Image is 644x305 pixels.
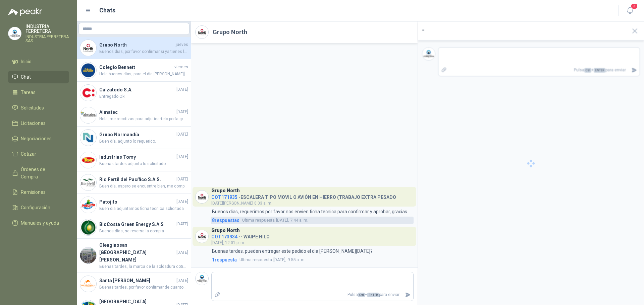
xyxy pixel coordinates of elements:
img: Company Logo [80,197,96,213]
h4: Santa [PERSON_NAME] [99,277,175,284]
span: Buen dia adjuntamos ficha tecnica solicitada [99,206,188,212]
img: Company Logo [196,26,208,39]
h4: Oleaginosas [GEOGRAPHIC_DATA][PERSON_NAME] [99,241,175,263]
img: Company Logo [80,107,96,123]
img: Company Logo [196,272,208,285]
span: Buenos dias, por favor confirmar si ya tienes la cotizacion solicitada ? [99,49,188,55]
span: Órdenes de Compra [21,166,63,180]
span: Entregado Ok! [99,93,188,100]
p: Buenas tardes. pueden entregar este pedido el dia [PERSON_NAME][DATE]? [212,247,373,255]
span: [DATE], 9:55 a. m. [239,256,306,263]
span: Manuales y ayuda [21,219,59,227]
a: Company LogoBioCosta Green Energy S.A.S[DATE]Buenos días, se reversa la compra [77,216,191,239]
a: Manuales y ayuda [8,217,69,229]
p: Buenos dias, requerimos por favor nos envien ficha tecnica para confirmar y aprobar, gracias. [212,208,408,215]
span: 1 respuesta [212,256,237,263]
span: Hola, me recotizas para adjuticartelo porfa gracias [99,116,188,122]
h1: Chats [99,6,115,15]
span: Buenas tardes, por favor confirmar de cuantos peldaños es la escalera que requieren. [99,284,188,291]
a: Company LogoSanta [PERSON_NAME][DATE]Buenas tardes, por favor confirmar de cuantos peldaños es la... [77,273,191,295]
h4: Almatec [99,108,175,116]
span: [DATE] [176,176,188,182]
img: Company Logo [80,40,96,56]
h3: Grupo North [211,229,240,232]
span: Negociaciones [21,135,52,142]
span: Ultima respuesta [242,217,275,224]
span: Buenos días, se reversa la compra [99,228,188,234]
img: Company Logo [80,85,96,101]
h4: Grupo Normandía [99,131,175,138]
span: [DATE] [176,109,188,115]
span: COT171935 [211,195,237,200]
span: Chat [21,73,31,81]
a: 8respuestasUltima respuesta[DATE], 7:44 a. m. [211,217,414,224]
img: Company Logo [80,130,96,146]
span: 8 respuesta s [212,217,239,224]
span: Buen día, adjunto lo requerido. [99,138,188,145]
span: Solicitudes [21,104,44,111]
img: Logo peakr [8,8,42,16]
a: Configuración [8,201,69,214]
span: 3 [631,3,638,9]
span: [DATE], 12:01 p. m. [211,240,245,245]
span: [DATE] [176,154,188,160]
a: Tareas [8,86,69,99]
a: Solicitudes [8,101,69,114]
a: Licitaciones [8,117,69,130]
a: Negociaciones [8,132,69,145]
span: Cotizar [21,150,36,158]
span: Buen día, espero se encuentre bien, me comparte foto por favor de la referencia cotizada [99,183,188,189]
a: Inicio [8,55,69,68]
p: Pulsa + para enviar [223,289,402,301]
h4: Calzatodo S.A. [99,86,175,93]
span: COT173934 [211,234,237,239]
span: [DATE] [176,278,188,284]
h4: BioCosta Green Energy S.A.S [99,221,175,228]
img: Company Logo [8,27,21,40]
button: 3 [624,5,636,17]
img: Company Logo [196,230,208,243]
img: Company Logo [80,219,96,235]
img: Company Logo [80,152,96,168]
h4: Industrias Tomy [99,153,175,161]
span: [DATE], 7:44 a. m. [242,217,308,224]
a: Company LogoCalzatodo S.A.[DATE]Entregado Ok! [77,82,191,104]
span: Hola buenos dias, para el dia [PERSON_NAME][DATE] en la tarde se estaria entregando el pedido! [99,71,188,77]
button: Enviar [402,289,413,301]
img: Company Logo [80,276,96,292]
span: Ultima respuesta [239,256,272,263]
img: Company Logo [80,62,96,78]
a: Órdenes de Compra [8,163,69,183]
img: Company Logo [80,174,96,190]
p: INDUSTRIA FERRETERA [25,24,69,33]
a: Company LogoRio Fertil del Pacífico S.A.S.[DATE]Buen día, espero se encuentre bien, me comparte f... [77,171,191,194]
a: Company LogoGrupo NorthjuevesBuenos dias, por favor confirmar si ya tienes la cotizacion solicita... [77,37,191,59]
img: Company Logo [196,190,208,203]
a: Company LogoGrupo Normandía[DATE]Buen día, adjunto lo requerido. [77,127,191,149]
label: Adjuntar archivos [212,289,223,301]
span: Configuración [21,204,50,211]
h3: Grupo North [211,189,240,193]
h4: - ESCALERA TIPO MOVIL O AVIÓN EN HIERRO (TRABAJO EXTRA PESADO [211,193,396,199]
span: [DATE][PERSON_NAME] 8:03 a. m. [211,201,272,206]
span: Ctrl [358,293,365,297]
span: viernes [174,64,188,70]
a: Cotizar [8,148,69,160]
a: Company LogoIndustrias Tomy[DATE]Buenas tardes adjunto lo solicitado [77,149,191,171]
img: Company Logo [80,247,96,263]
span: Remisiones [21,188,46,196]
span: [DATE] [176,221,188,227]
span: ENTER [367,293,379,297]
span: [DATE] [176,199,188,205]
h4: Patojito [99,198,175,206]
span: Inicio [21,58,32,65]
a: Company LogoAlmatec[DATE]Hola, me recotizas para adjuticartelo porfa gracias [77,104,191,127]
a: Company LogoOleaginosas [GEOGRAPHIC_DATA][PERSON_NAME][DATE]Buenas tardes, la marca de la soldadu... [77,239,191,273]
span: [DATE] [176,86,188,93]
span: [DATE] [176,249,188,256]
p: INDUSTRIA FERRETERA SAS [25,35,69,43]
h4: Rio Fertil del Pacífico S.A.S. [99,176,175,183]
span: Tareas [21,89,36,96]
a: Company LogoPatojito[DATE]Buen dia adjuntamos ficha tecnica solicitada [77,194,191,216]
a: Chat [8,71,69,83]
